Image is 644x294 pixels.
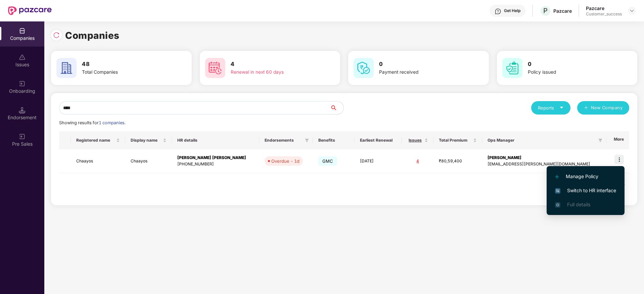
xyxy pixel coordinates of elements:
[82,60,167,69] h3: 48
[488,155,601,161] div: [PERSON_NAME]
[586,5,622,11] div: Pazcare
[205,58,225,78] img: svg+xml;base64,PHN2ZyB4bWxucz0iaHR0cDovL3d3dy53My5vcmcvMjAwMC9zdmciIHdpZHRoPSI2MCIgaGVpZ2h0PSI2MC...
[597,136,604,144] span: filter
[231,60,315,69] h3: 4
[265,138,302,143] span: Endorsements
[555,187,616,194] span: Switch to HR interface
[559,105,564,110] span: caret-down
[402,131,433,149] th: Issues
[528,60,612,69] h3: 0
[555,173,616,180] span: Manage Policy
[407,158,428,164] div: 4
[305,138,309,142] span: filter
[629,8,635,13] img: svg+xml;base64,PHN2ZyBpZD0iRHJvcGRvd24tMzJ4MzIiIHhtbG5zPSJodHRwOi8vd3d3LnczLm9yZy8yMDAwL3N2ZyIgd2...
[606,131,629,149] th: More
[330,101,344,115] button: search
[379,69,464,76] div: Payment received
[82,69,167,76] div: Total Companies
[177,155,254,161] div: [PERSON_NAME] [PERSON_NAME]
[19,107,26,114] img: svg+xml;base64,PHN2ZyB3aWR0aD0iMTQuNSIgaGVpZ2h0PSIxNC41IiB2aWV3Qm94PSIwIDAgMTYgMTYiIGZpbGw9Im5vbm...
[538,104,564,111] div: Reports
[555,175,559,179] img: svg+xml;base64,PHN2ZyB4bWxucz0iaHR0cDovL3d3dy53My5vcmcvMjAwMC9zdmciIHdpZHRoPSIxMi4yMDEiIGhlaWdodD...
[99,120,126,125] span: 1 companies.
[71,131,125,149] th: Registered name
[591,104,623,111] span: New Company
[439,158,477,164] div: ₹80,59,400
[598,138,602,142] span: filter
[502,58,522,78] img: svg+xml;base64,PHN2ZyB4bWxucz0iaHR0cDovL3d3dy53My5vcmcvMjAwMC9zdmciIHdpZHRoPSI2MCIgaGVpZ2h0PSI2MC...
[488,138,596,143] span: Ops Manager
[53,32,60,39] img: svg+xml;base64,PHN2ZyBpZD0iUmVsb2FkLTMyeDMyIiB4bWxucz0iaHR0cDovL3d3dy53My5vcmcvMjAwMC9zdmciIHdpZH...
[567,202,590,207] span: Full details
[488,161,601,167] div: [EMAIL_ADDRESS][PERSON_NAME][DOMAIN_NAME]
[555,202,560,208] img: svg+xml;base64,PHN2ZyB4bWxucz0iaHR0cDovL3d3dy53My5vcmcvMjAwMC9zdmciIHdpZHRoPSIxNi4zNjMiIGhlaWdodD...
[19,80,26,87] img: svg+xml;base64,PHN2ZyB3aWR0aD0iMjAiIGhlaWdodD0iMjAiIHZpZXdCb3g9IjAgMCAyMCAyMCIgZmlsbD0ibm9uZSIgeG...
[318,156,337,166] span: GMC
[125,149,172,173] td: Chaayos
[131,138,162,143] span: Display name
[543,7,548,15] span: P
[313,131,355,149] th: Benefits
[19,54,26,61] img: svg+xml;base64,PHN2ZyBpZD0iSXNzdWVzX2Rpc2FibGVkIiB4bWxucz0iaHR0cDovL3d3dy53My5vcmcvMjAwMC9zdmciIH...
[355,149,402,173] td: [DATE]
[553,8,572,14] div: Pazcare
[439,138,472,143] span: Total Premium
[19,27,26,34] img: svg+xml;base64,PHN2ZyBpZD0iQ29tcGFuaWVzIiB4bWxucz0iaHR0cDovL3d3dy53My5vcmcvMjAwMC9zdmciIHdpZHRoPS...
[495,8,501,15] img: svg+xml;base64,PHN2ZyBpZD0iSGVscC0zMngzMiIgeG1sbnM9Imh0dHA6Ly93d3cudzMub3JnLzIwMDAvc3ZnIiB3aWR0aD...
[177,161,254,167] div: [PHONE_NUMBER]
[71,149,125,173] td: Chaayos
[65,28,120,43] h1: Companies
[76,138,115,143] span: Registered name
[330,105,343,111] span: search
[354,58,374,78] img: svg+xml;base64,PHN2ZyB4bWxucz0iaHR0cDovL3d3dy53My5vcmcvMjAwMC9zdmciIHdpZHRoPSI2MCIgaGVpZ2h0PSI2MC...
[355,131,402,149] th: Earliest Renewal
[433,131,482,149] th: Total Premium
[555,188,560,194] img: svg+xml;base64,PHN2ZyB4bWxucz0iaHR0cDovL3d3dy53My5vcmcvMjAwMC9zdmciIHdpZHRoPSIxNiIgaGVpZ2h0PSIxNi...
[586,11,622,17] div: Customer_success
[59,120,126,125] span: Showing results for
[614,155,624,164] img: icon
[125,131,172,149] th: Display name
[271,158,300,164] div: Overdue - 1d
[528,69,612,76] div: Policy issued
[172,131,259,149] th: HR details
[8,6,52,15] img: New Pazcare Logo
[504,8,520,13] div: Get Help
[584,105,588,111] span: plus
[19,133,26,140] img: svg+xml;base64,PHN2ZyB3aWR0aD0iMjAiIGhlaWdodD0iMjAiIHZpZXdCb3g9IjAgMCAyMCAyMCIgZmlsbD0ibm9uZSIgeG...
[231,69,315,76] div: Renewal in next 60 days
[304,136,310,144] span: filter
[407,138,423,143] span: Issues
[577,101,629,115] button: plusNew Company
[56,58,77,78] img: svg+xml;base64,PHN2ZyB4bWxucz0iaHR0cDovL3d3dy53My5vcmcvMjAwMC9zdmciIHdpZHRoPSI2MCIgaGVpZ2h0PSI2MC...
[379,60,464,69] h3: 0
